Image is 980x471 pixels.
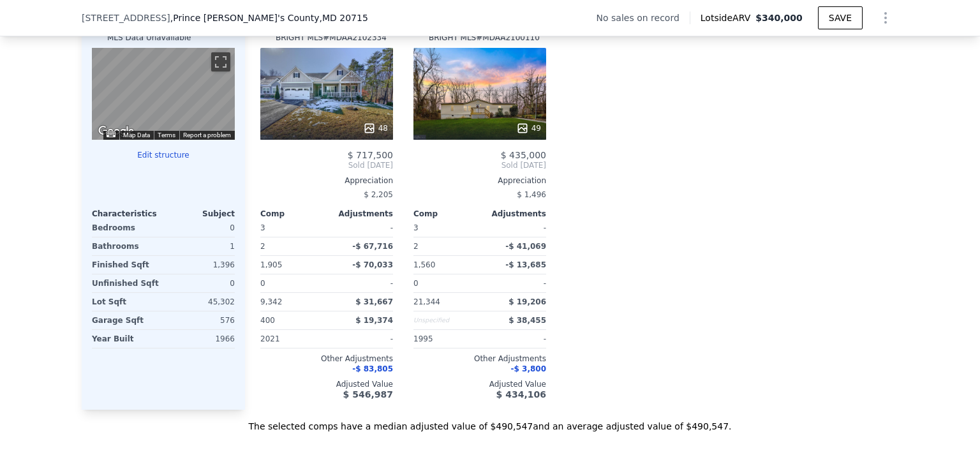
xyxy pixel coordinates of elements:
[92,219,161,237] div: Bedrooms
[505,242,546,251] span: -$ 41,069
[166,219,235,237] div: 0
[329,219,393,237] div: -
[329,274,393,292] div: -
[260,354,393,364] div: Other Adjustments
[348,150,393,160] span: $ 717,500
[107,131,115,137] button: Keyboard shortcuts
[509,297,546,306] span: $ 19,206
[413,297,440,306] span: 21,344
[166,330,235,348] div: 1966
[82,410,898,433] div: The selected comps have a median adjusted value of $490,547 and an average adjusted value of $490...
[327,209,393,219] div: Adjustments
[413,160,546,170] span: Sold [DATE]
[873,5,898,31] button: Show Options
[166,311,235,329] div: 576
[260,176,393,186] div: Appreciation
[170,11,368,24] span: , Prince [PERSON_NAME]'s County
[496,389,546,400] span: $ 434,106
[355,316,393,325] span: $ 19,374
[413,209,480,219] div: Comp
[92,293,161,311] div: Lot Sqft
[107,33,191,43] div: MLS Data Unavailable
[183,131,231,138] a: Report a problem
[92,209,163,219] div: Characteristics
[260,237,324,255] div: 2
[482,219,546,237] div: -
[260,316,275,325] span: 400
[92,330,161,348] div: Year Built
[123,131,150,140] button: Map Data
[260,330,324,348] div: 2021
[260,379,393,389] div: Adjusted Value
[413,176,546,186] div: Appreciation
[364,190,393,199] span: $ 2,205
[517,190,546,199] span: $ 1,496
[482,330,546,348] div: -
[413,330,477,348] div: 1995
[92,311,161,329] div: Garage Sqft
[320,13,368,23] span: , MD 20715
[92,237,161,255] div: Bathrooms
[260,209,327,219] div: Comp
[413,279,419,288] span: 0
[501,150,546,160] span: $ 435,000
[343,389,393,400] span: $ 546,987
[92,48,235,140] div: Map
[482,274,546,292] div: -
[429,33,540,43] div: BRIGHT MLS # MDAA2100110
[413,237,477,255] div: 2
[413,311,477,329] div: Unspecified
[516,122,541,135] div: 49
[480,209,546,219] div: Adjustments
[95,123,137,140] a: Open this area in Google Maps (opens a new window)
[413,379,546,389] div: Adjusted Value
[701,11,755,24] span: Lotside ARV
[211,52,230,71] button: Toggle fullscreen view
[276,33,387,43] div: BRIGHT MLS # MDAA2102334
[82,11,170,24] span: [STREET_ADDRESS]
[818,6,863,29] button: SAVE
[260,279,265,288] span: 0
[260,260,282,269] span: 1,905
[92,48,235,140] div: Street View
[166,237,235,255] div: 1
[158,131,175,138] a: Terms (opens in new tab)
[413,223,419,232] span: 3
[166,293,235,311] div: 45,302
[352,260,393,269] span: -$ 70,033
[352,364,393,373] span: -$ 83,805
[355,297,393,306] span: $ 31,667
[260,223,265,232] span: 3
[92,274,161,292] div: Unfinished Sqft
[505,260,546,269] span: -$ 13,685
[597,11,690,24] div: No sales on record
[352,242,393,251] span: -$ 67,716
[163,209,235,219] div: Subject
[509,316,546,325] span: $ 38,455
[92,150,235,160] button: Edit structure
[363,122,388,135] div: 48
[166,256,235,274] div: 1,396
[95,123,137,140] img: Google
[329,330,393,348] div: -
[413,354,546,364] div: Other Adjustments
[92,256,161,274] div: Finished Sqft
[260,160,393,170] span: Sold [DATE]
[166,274,235,292] div: 0
[413,260,435,269] span: 1,560
[260,297,282,306] span: 9,342
[511,364,546,373] span: -$ 3,800
[755,13,803,23] span: $340,000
